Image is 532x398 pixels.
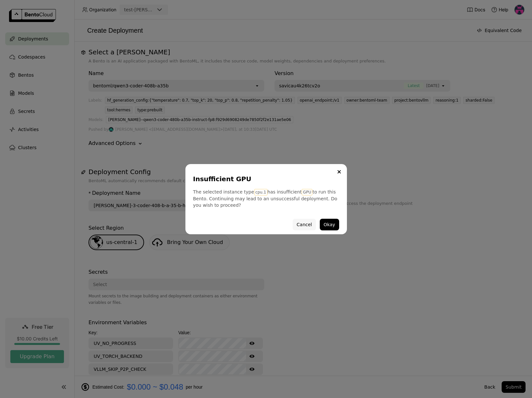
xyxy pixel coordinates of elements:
button: Close [335,168,343,176]
span: GPU [302,189,312,195]
span: cpu.1 [254,189,267,195]
button: Cancel [293,219,316,230]
div: The selected instance type has insufficient to run this Bento. Continuing may lead to an unsucces... [193,189,339,208]
button: Okay [320,219,339,230]
div: dialog [185,164,347,234]
div: Insufficient GPU [193,174,337,183]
